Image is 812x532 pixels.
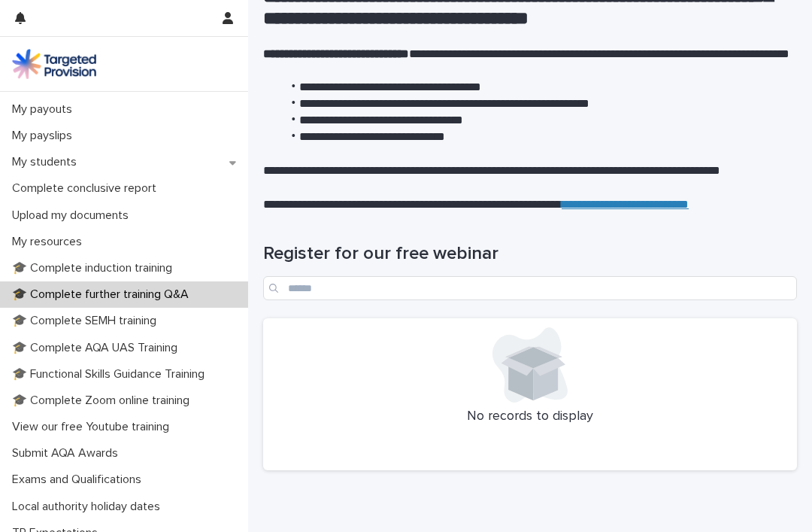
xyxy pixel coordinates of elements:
p: Complete conclusive report [6,181,168,196]
p: No records to display [272,409,788,425]
p: View our free Youtube training [6,420,181,434]
p: My payslips [6,129,84,143]
input: Search [263,276,797,300]
p: My resources [6,235,94,249]
p: 🎓 Complete AQA UAS Training [6,341,189,355]
img: M5nRWzHhSzIhMunXDL62 [12,49,96,79]
p: 🎓 Complete further training Q&A [6,287,201,302]
p: 🎓 Complete SEMH training [6,314,168,328]
p: My payouts [6,102,84,117]
p: Submit AQA Awards [6,446,130,461]
p: 🎓 Complete Zoom online training [6,394,201,408]
h1: Register for our free webinar [263,243,797,265]
p: Exams and Qualifications [6,473,153,487]
p: Local authority holiday dates [6,500,172,514]
p: 🎓 Complete induction training [6,261,184,275]
p: 🎓 Functional Skills Guidance Training [6,367,217,382]
p: My students [6,155,89,169]
p: Upload my documents [6,208,141,223]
